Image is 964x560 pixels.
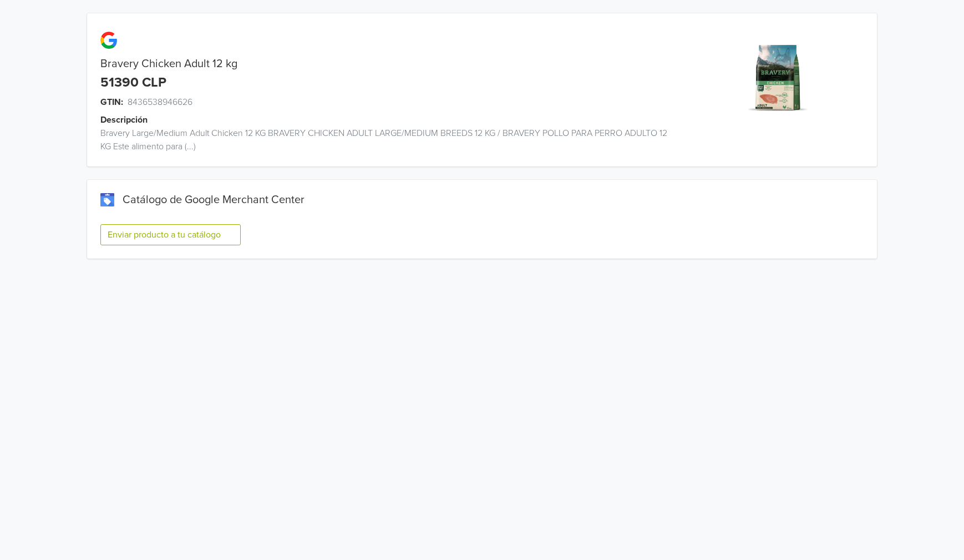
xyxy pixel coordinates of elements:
span: GTIN: [100,95,123,109]
img: product_image [736,36,820,119]
div: 51390 CLP [100,75,166,91]
button: Enviar producto a tu catálogo [100,224,241,245]
div: Descripción [100,113,692,127]
div: Catálogo de Google Merchant Center [100,193,863,206]
div: Bravery Large/Medium Adult Chicken 12 KG BRAVERY CHICKEN ADULT LARGE/MEDIUM BREEDS 12 KG / BRAVER... [87,127,679,153]
div: Bravery Chicken Adult 12 kg [87,57,679,70]
span: 8436538946626 [128,95,192,109]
